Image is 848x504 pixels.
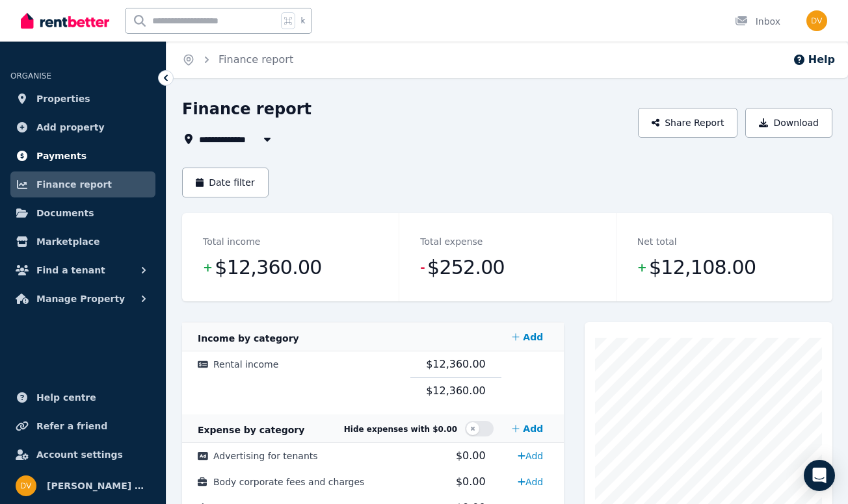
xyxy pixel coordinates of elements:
[456,449,486,462] span: $0.00
[10,200,155,226] a: Documents
[36,91,90,107] span: Properties
[16,475,36,496] img: Debra Van Den Born
[344,425,457,434] span: Hide expenses with $0.00
[47,478,150,494] span: [PERSON_NAME] Born
[36,291,125,307] span: Manage Property
[420,258,425,277] span: -
[793,52,835,68] button: Help
[300,16,305,26] span: k
[198,425,304,435] span: Expense by category
[10,71,51,81] span: ORGANISE
[512,446,548,466] a: Add
[507,416,548,442] a: Add
[219,53,293,66] a: Finance report
[36,418,107,434] span: Refer a friend
[166,42,309,78] nav: Breadcrumb
[745,108,832,138] button: Download
[198,333,299,344] span: Income by category
[36,234,99,249] span: Marketplace
[213,451,318,461] span: Advertising for tenants
[637,258,646,277] span: +
[638,108,738,138] button: Share Report
[507,324,548,350] a: Add
[36,262,105,278] span: Find a tenant
[10,384,155,410] a: Help centre
[10,286,155,312] button: Manage Property
[426,358,486,370] span: $12,360.00
[10,143,155,169] a: Payments
[182,99,311,120] h1: Finance report
[637,234,677,249] dt: Net total
[427,255,505,281] span: $252.00
[203,234,260,249] dt: Total income
[36,148,86,164] span: Payments
[649,255,756,281] span: $12,108.00
[10,114,155,140] a: Add property
[213,359,278,370] span: Rental income
[806,10,827,31] img: Debra Van Den Born
[10,257,155,283] button: Find a tenant
[456,475,486,488] span: $0.00
[215,255,321,281] span: $12,360.00
[10,442,155,468] a: Account settings
[182,168,269,197] button: Date filter
[203,258,212,277] span: +
[10,86,155,112] a: Properties
[36,390,96,405] span: Help centre
[426,384,486,397] span: $12,360.00
[420,234,483,249] dt: Total expense
[36,177,112,192] span: Finance report
[36,205,94,221] span: Documents
[735,15,780,28] div: Inbox
[512,472,548,492] a: Add
[36,447,123,462] span: Account settings
[10,171,155,197] a: Finance report
[36,120,105,135] span: Add property
[213,477,364,487] span: Body corporate fees and charges
[10,229,155,255] a: Marketplace
[10,413,155,439] a: Refer a friend
[21,11,109,31] img: RentBetter
[804,460,835,491] div: Open Intercom Messenger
